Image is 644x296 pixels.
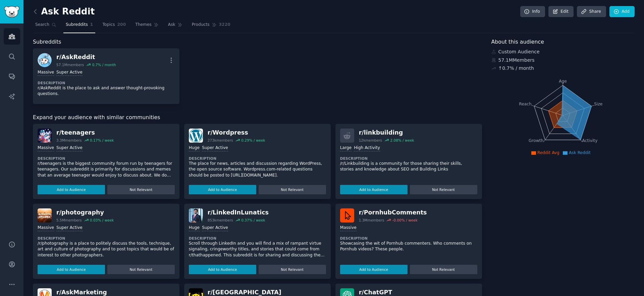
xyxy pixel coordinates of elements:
[208,208,269,217] div: r/ LinkedInLunatics
[38,236,175,241] dt: Description
[189,265,256,274] button: Add to Audience
[208,129,265,137] div: r/ Wordpress
[100,19,128,33] a: Topics200
[359,129,414,137] div: r/ linkbuilding
[33,6,95,17] h2: Ask Reddit
[340,185,408,194] button: Add to Audience
[117,22,126,28] span: 200
[35,22,49,28] span: Search
[410,265,477,274] button: Not Relevant
[594,101,602,106] tspan: Size
[259,265,326,274] button: Not Relevant
[56,145,83,151] div: Super Active
[38,161,175,179] p: r/teenagers is the biggest community forum run by teenagers for teenagers. Our subreddit is prima...
[38,265,105,274] button: Add to Audience
[577,6,606,17] a: Share
[38,53,52,67] img: AskReddit
[189,225,200,231] div: Huge
[259,185,326,194] button: Not Relevant
[537,150,559,155] span: Reddit Avg
[38,241,175,258] p: /r/photography is a place to politely discuss the tools, technique, art and culture of photograph...
[529,138,543,143] tspan: Growth
[569,150,591,155] span: Ask Reddit
[410,185,477,194] button: Not Relevant
[38,69,54,76] div: Massive
[359,208,427,217] div: r/ PornhubComments
[359,138,382,143] div: 12k members
[340,236,477,241] dt: Description
[491,57,635,64] div: 57.1M Members
[189,161,326,179] p: The place for news, articles and discussion regarding WordPress, the open source software. Wordpr...
[56,138,82,143] div: 3.3M members
[56,225,83,231] div: Super Active
[559,79,567,84] tspan: Age
[340,145,352,151] div: Large
[582,138,597,143] tspan: Activity
[189,236,326,241] dt: Description
[491,48,635,55] div: Custom Audience
[133,19,161,33] a: Themes
[189,156,326,161] dt: Description
[107,265,175,274] button: Not Relevant
[498,65,534,72] div: ↑ 0.7 % / month
[241,138,265,143] div: 0.29 % / week
[548,6,574,17] a: Edit
[340,241,477,252] p: Showcasing the wit of Pornhub commenters. Who comments on Pornhub videos? These people.
[4,6,19,18] img: GummySearch logo
[359,218,384,223] div: 1.3M members
[192,22,210,28] span: Products
[520,6,545,17] a: Info
[219,22,230,28] span: 3220
[340,208,354,223] img: PornhubComments
[190,19,233,33] a: Products3220
[390,138,414,143] div: 2.08 % / week
[102,22,115,28] span: Topics
[241,218,265,223] div: 0.37 % / week
[208,138,233,143] div: 273k members
[202,145,228,151] div: Super Active
[519,101,532,106] tspan: Reach
[33,38,61,46] span: Subreddits
[392,218,418,223] div: -0.00 % / week
[340,156,477,161] dt: Description
[189,208,203,223] img: LinkedInLunatics
[340,265,408,274] button: Add to Audience
[66,22,88,28] span: Subreddits
[38,145,54,151] div: Massive
[56,53,116,61] div: r/ AskReddit
[56,218,82,223] div: 5.5M members
[33,19,59,33] a: Search
[208,218,233,223] div: 853k members
[38,156,175,161] dt: Description
[135,22,152,28] span: Themes
[340,225,357,231] div: Massive
[38,81,175,85] dt: Description
[38,85,175,97] p: r/AskReddit is the place to ask and answer thought-provoking questions.
[189,129,203,143] img: Wordpress
[63,19,95,33] a: Subreddits1
[168,22,175,28] span: Ask
[491,38,544,46] span: About this audience
[38,225,54,231] div: Massive
[38,185,105,194] button: Add to Audience
[56,69,83,76] div: Super Active
[189,185,256,194] button: Add to Audience
[90,22,93,28] span: 1
[354,145,380,151] div: High Activity
[90,218,114,223] div: 0.03 % / week
[189,145,200,151] div: Huge
[107,185,175,194] button: Not Relevant
[33,48,179,104] a: AskRedditr/AskReddit57.1Mmembers0.7% / monthMassiveSuper ActiveDescriptionr/AskReddit is the plac...
[33,113,160,122] span: Expand your audience with similar communities
[202,225,228,231] div: Super Active
[38,208,52,223] img: photography
[90,138,114,143] div: 0.17 % / week
[92,62,116,67] div: 0.7 % / month
[56,62,84,67] div: 57.1M members
[340,161,477,172] p: /r/Linkbuilding is a community for those sharing their skills, stories and knowledge about SEO an...
[609,6,635,17] a: Add
[189,241,326,258] p: Scroll through LinkedIn and you will find a mix of rampant virtue signaling, cringeworthy titles,...
[166,19,185,33] a: Ask
[56,208,114,217] div: r/ photography
[56,129,114,137] div: r/ teenagers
